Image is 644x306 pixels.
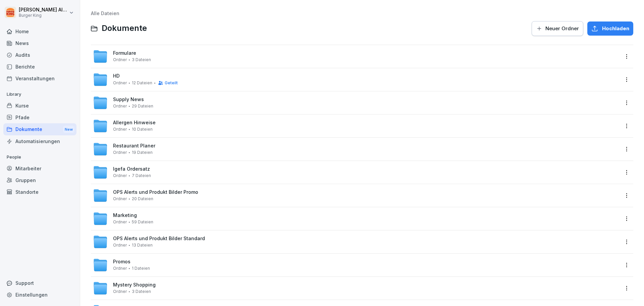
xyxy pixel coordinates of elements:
span: Allergen Hinweise [113,120,156,126]
span: Ordner [113,243,127,248]
span: 13 Dateien [132,243,153,248]
a: OPS Alerts und Produkt Bilder PromoOrdner20 Dateien [93,188,619,203]
p: People [3,152,76,163]
span: 3 Dateien [132,289,151,294]
a: Allergen HinweiseOrdner10 Dateien [93,119,619,133]
span: Neuer Ordner [545,25,579,32]
span: Ordner [113,104,127,108]
button: Neuer Ordner [532,21,583,36]
a: News [3,37,76,49]
span: 3 Dateien [132,57,151,62]
a: Audits [3,49,76,61]
span: Igefa Ordersatz [113,166,150,172]
span: Ordner [113,173,127,178]
a: HDOrdner12 DateienGeteilt [93,72,619,87]
span: Geteilt [165,81,178,85]
span: Hochladen [602,25,629,32]
div: Dokumente [3,123,76,136]
span: 7 Dateien [132,173,151,178]
span: 29 Dateien [132,104,153,108]
a: Mystery ShoppingOrdner3 Dateien [93,281,619,296]
a: Supply NewsOrdner29 Dateien [93,95,619,110]
span: Ordner [113,289,127,294]
a: Einstellungen [3,289,76,301]
div: Support [3,277,76,289]
span: Ordner [113,196,127,201]
a: Standorte [3,186,76,198]
a: Restaurant PlanerOrdner19 Dateien [93,142,619,157]
span: Dokumente [102,24,147,33]
span: 20 Dateien [132,196,153,201]
a: Automatisierungen [3,135,76,147]
span: 12 Dateien [132,81,152,85]
a: Mitarbeiter [3,163,76,174]
a: Igefa OrdersatzOrdner7 Dateien [93,165,619,180]
span: Supply News [113,97,144,102]
a: Pfade [3,112,76,123]
span: Ordner [113,150,127,155]
a: Berichte [3,61,76,73]
span: Marketing [113,213,137,218]
a: Home [3,26,76,37]
button: Hochladen [587,21,633,36]
span: Ordner [113,266,127,271]
span: Mystery Shopping [113,282,156,288]
span: Formulare [113,50,136,56]
a: DokumenteNew [3,123,76,136]
a: Alle Dateien [91,10,119,16]
a: FormulareOrdner3 Dateien [93,49,619,64]
span: 10 Dateien [132,127,153,132]
span: OPS Alerts und Produkt Bilder Promo [113,189,198,195]
span: Restaurant Planer [113,143,155,149]
span: Ordner [113,81,127,85]
span: 1 Dateien [132,266,150,271]
a: PromosOrdner1 Dateien [93,258,619,272]
span: Ordner [113,57,127,62]
span: OPS Alerts und Produkt Bilder Standard [113,236,205,242]
span: Promos [113,259,130,265]
a: MarketingOrdner59 Dateien [93,211,619,226]
span: Ordner [113,127,127,132]
p: Burger King [19,13,68,18]
p: [PERSON_NAME] Albakkour [19,7,68,13]
span: Ordner [113,220,127,224]
p: Library [3,89,76,100]
div: New [63,126,74,133]
a: OPS Alerts und Produkt Bilder StandardOrdner13 Dateien [93,234,619,249]
span: 59 Dateien [132,220,153,224]
a: Kurse [3,100,76,112]
span: HD [113,73,120,79]
a: Gruppen [3,174,76,186]
span: 19 Dateien [132,150,153,155]
a: Veranstaltungen [3,73,76,84]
